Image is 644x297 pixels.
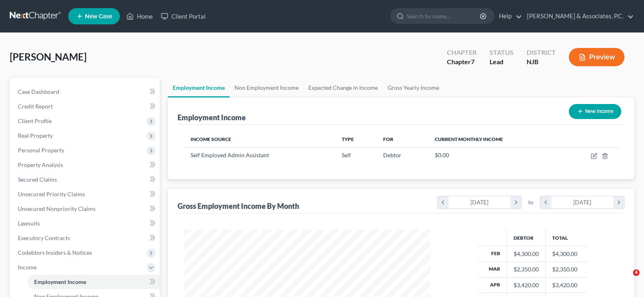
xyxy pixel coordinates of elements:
[447,57,477,67] div: Chapter
[551,196,614,208] div: [DATE]
[11,158,160,172] a: Property Analysis
[527,48,556,57] div: District
[18,103,53,110] span: Credit Report
[230,78,304,98] a: Non Employment Income
[449,196,511,208] div: [DATE]
[18,220,40,227] span: Lawsuits
[18,132,53,139] span: Real Property
[545,277,587,293] td: $3,420.00
[490,48,514,57] div: Status
[523,9,634,24] a: [PERSON_NAME] & Associates, P.C.
[191,136,231,142] span: Income Source
[613,196,624,208] i: chevron_right
[495,9,522,24] a: Help
[342,136,354,142] span: Type
[514,281,539,289] div: $3,420.00
[471,58,475,65] span: 7
[510,196,521,208] i: chevron_right
[540,196,551,208] i: chevron_left
[34,278,86,285] span: Employment Income
[507,230,545,246] th: Debtor
[490,57,514,67] div: Lead
[178,113,246,122] div: Employment Income
[18,161,63,168] span: Property Analysis
[11,85,160,99] a: Case Dashboard
[10,51,87,63] span: [PERSON_NAME]
[18,117,52,124] span: Client Profile
[11,216,160,231] a: Lawsuits
[18,191,85,197] span: Unsecured Priority Claims
[528,198,533,206] span: to
[569,104,621,119] button: New Income
[122,9,157,24] a: Home
[383,78,444,98] a: Gross Yearly Income
[545,246,587,262] td: $4,300.00
[342,152,351,158] span: Self
[178,201,299,211] div: Gross Employment Income By Month
[438,196,449,208] i: chevron_left
[18,147,64,154] span: Personal Property
[85,13,112,20] span: New Case
[11,99,160,114] a: Credit Report
[569,48,624,66] button: Preview
[447,48,477,57] div: Chapter
[18,176,57,183] span: Secured Claims
[514,265,539,273] div: $2,350.00
[383,136,393,142] span: For
[527,57,556,67] div: NJB
[11,172,160,187] a: Secured Claims
[11,202,160,216] a: Unsecured Nonpriority Claims
[545,262,587,277] td: $2,350.00
[28,275,160,289] a: Employment Income
[435,152,449,158] span: $0.00
[383,152,401,158] span: Debtor
[407,9,481,24] input: Search by name...
[514,250,539,258] div: $4,300.00
[633,269,640,276] span: 4
[478,277,507,293] th: Apr
[157,9,210,24] a: Client Portal
[18,264,37,271] span: Income
[304,78,383,98] a: Expected Change in Income
[616,269,636,289] iframe: Intercom live chat
[191,152,269,158] span: Self Employed Admin Assistant
[11,187,160,202] a: Unsecured Priority Claims
[545,230,587,246] th: Total
[18,205,95,212] span: Unsecured Nonpriority Claims
[18,249,92,256] span: Codebtors Insiders & Notices
[478,246,507,262] th: Feb
[168,78,230,98] a: Employment Income
[478,262,507,277] th: Mar
[18,88,59,95] span: Case Dashboard
[435,136,503,142] span: Current Monthly Income
[11,231,160,245] a: Executory Contracts
[18,234,70,241] span: Executory Contracts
